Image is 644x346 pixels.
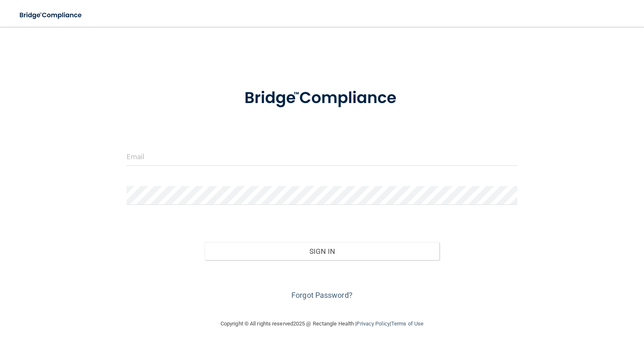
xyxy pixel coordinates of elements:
[205,242,439,261] button: Sign In
[127,147,517,166] input: Email
[169,310,475,337] div: Copyright © All rights reserved 2025 @ Rectangle Health | |
[356,320,390,327] a: Privacy Policy
[13,7,90,24] img: bridge_compliance_login_screen.278c3ca4.svg
[391,320,423,327] a: Terms of Use
[228,77,417,119] img: bridge_compliance_login_screen.278c3ca4.svg
[291,291,353,300] a: Forgot Password?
